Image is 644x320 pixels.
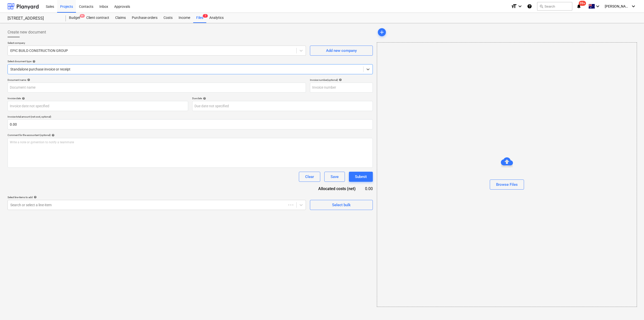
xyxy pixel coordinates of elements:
[66,13,83,23] a: Budget9+
[8,83,306,93] input: Document name
[299,172,320,182] button: Clear
[355,173,367,180] div: Submit
[605,4,630,8] span: [PERSON_NAME]
[310,83,373,93] input: Invoice number
[332,202,351,208] div: Select bulk
[8,115,373,119] p: Invoice total amount (net cost, optional)
[511,3,517,9] i: format_size
[619,296,644,320] iframe: Chat Widget
[8,78,306,82] div: Document name
[112,13,129,23] a: Claims
[8,16,60,21] div: [STREET_ADDRESS]
[80,14,85,18] span: 9+
[206,13,227,23] a: Analytics
[324,172,345,182] button: Save
[576,3,581,9] i: notifications
[349,172,373,182] button: Submit
[310,200,373,210] button: Select bulk
[595,3,601,9] i: keyboard_arrow_down
[203,14,208,18] span: 7
[517,3,523,9] i: keyboard_arrow_down
[192,97,373,100] div: Due date
[630,3,636,9] i: keyboard_arrow_down
[364,186,373,192] div: 0.00
[8,97,188,100] div: Invoice date
[8,196,306,199] div: Select line-items to add
[202,97,206,100] span: help
[8,119,373,129] input: Invoice total amount (net cost, optional)
[31,60,35,63] span: help
[176,13,193,23] a: Income
[8,101,188,111] input: Invoice date not specified
[192,101,373,111] input: Due date not specified
[326,47,357,54] div: Add new company
[8,133,373,137] div: Comment for the accountant (optional)
[496,181,518,188] div: Browse Files
[310,78,373,82] div: Invoice number (optional)
[537,2,572,11] button: Search
[579,1,586,6] span: 99+
[338,78,342,81] span: help
[8,41,306,46] p: Select company
[307,186,364,192] div: Allocated costs (net)
[490,180,524,190] button: Browse Files
[193,13,206,23] a: Files7
[26,78,30,81] span: help
[310,46,373,56] button: Add new company
[51,134,55,137] span: help
[160,13,176,23] a: Costs
[66,13,83,23] div: Budget
[377,42,637,307] div: Browse Files
[305,173,314,180] div: Clear
[8,29,46,35] span: Create new document
[8,60,373,63] div: Select document type
[129,13,160,23] a: Purchase orders
[331,173,339,180] div: Save
[527,3,532,9] i: Knowledge base
[539,4,543,8] span: search
[379,29,385,35] span: add
[33,196,37,199] span: help
[83,13,112,23] a: Client contract
[193,13,206,23] div: Files
[21,97,25,100] span: help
